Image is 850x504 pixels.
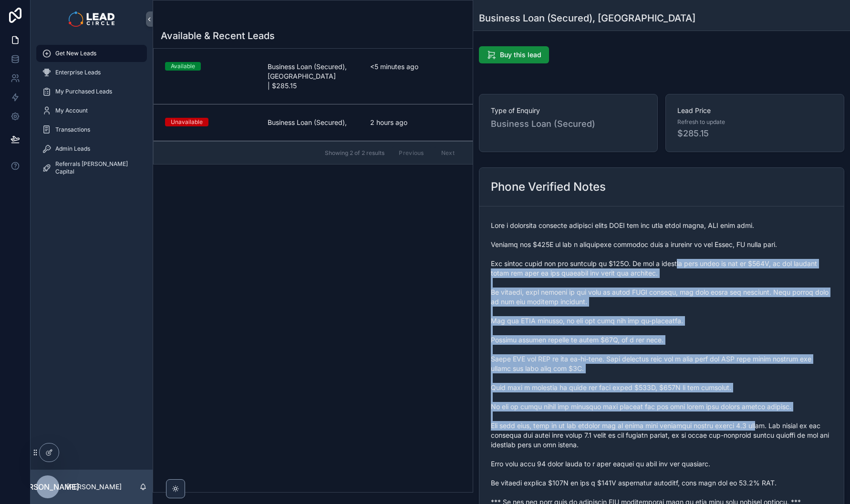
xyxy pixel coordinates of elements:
p: [PERSON_NAME] [67,482,122,492]
span: Business Loan (Secured), [268,118,359,127]
span: Business Loan (Secured) [491,117,646,131]
span: $285.15 [677,127,832,140]
h2: Phone Verified Notes [491,179,606,195]
span: Referrals [PERSON_NAME] Capital [55,160,137,175]
span: Lead Price [677,106,832,115]
a: My Account [36,102,147,119]
span: Admin Leads [55,145,90,153]
div: scrollable content [31,38,153,189]
span: Type of Enquiry [491,106,646,115]
span: 2 hours ago [370,118,461,127]
h1: Business Loan (Secured), [GEOGRAPHIC_DATA] [479,11,695,25]
h1: Available & Recent Leads [161,29,275,42]
a: AvailableBusiness Loan (Secured), [GEOGRAPHIC_DATA] | $285.15<5 minutes ago [154,49,473,104]
a: Transactions [36,121,147,138]
a: Enterprise Leads [36,64,147,81]
a: Admin Leads [36,140,147,157]
button: Buy this lead [479,46,549,63]
div: Available [171,62,195,71]
span: Showing 2 of 2 results [325,149,384,157]
a: Referrals [PERSON_NAME] Capital [36,159,147,176]
span: My Purchased Leads [55,88,112,95]
span: Business Loan (Secured), [GEOGRAPHIC_DATA] | $285.15 [268,62,359,91]
span: Enterprise Leads [55,69,101,76]
span: Buy this lead [500,50,541,60]
div: Unavailable [171,118,203,126]
a: Get New Leads [36,45,147,62]
span: <5 minutes ago [370,62,461,72]
span: Transactions [55,126,90,134]
span: [PERSON_NAME] [16,481,79,493]
span: Refresh to update [677,118,725,126]
a: UnavailableBusiness Loan (Secured),2 hours ago [154,104,473,141]
span: My Account [55,107,88,114]
img: App logo [69,11,114,27]
span: Get New Leads [55,50,96,57]
a: My Purchased Leads [36,83,147,100]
